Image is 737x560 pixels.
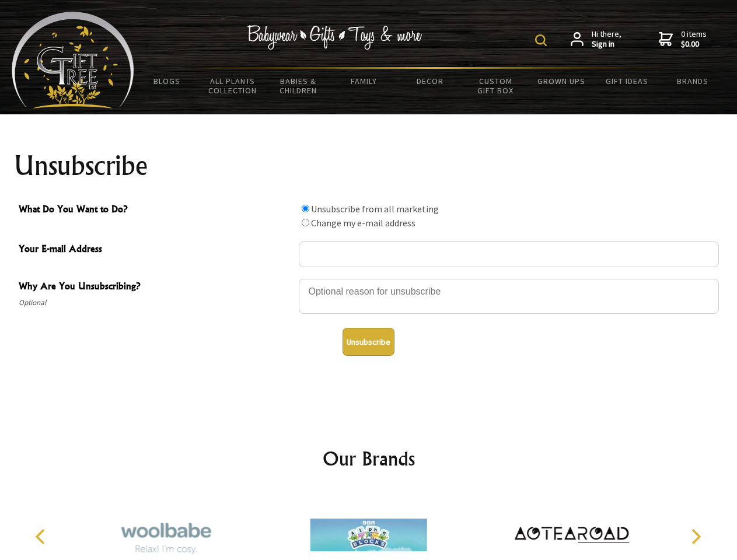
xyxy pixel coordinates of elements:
[19,296,293,310] span: Optional
[19,202,293,219] span: What Do You Want to Do?
[134,69,200,93] a: BLOGS
[299,242,719,267] input: Your E-mail Address
[528,69,594,93] a: Grown Ups
[659,29,707,50] a: 0 items$0.00
[23,444,714,473] h2: Our Brands
[29,524,55,549] button: Previous
[594,69,660,93] a: Gift Ideas
[302,219,309,226] input: What Do You Want to Do?
[343,328,394,356] button: Unsubscribe
[535,34,547,46] img: product search
[592,29,621,50] span: Hi there,
[200,69,266,103] a: All Plants Collection
[331,69,397,93] a: Family
[397,69,463,93] a: Decor
[311,217,415,229] label: Change my e-mail address
[463,69,529,103] a: Custom Gift Box
[299,279,719,314] textarea: Why Are You Unsubscribing?
[681,29,707,50] span: 0 items
[592,39,621,50] strong: Sign in
[266,69,331,103] a: Babies & Children
[311,203,439,215] label: Unsubscribe from all marketing
[19,279,293,296] span: Why Are You Unsubscribing?
[683,524,708,549] button: Next
[302,205,309,212] input: What Do You Want to Do?
[19,242,293,258] span: Your E-mail Address
[14,152,724,180] h1: Unsubscribe
[571,29,621,50] a: Hi there,Sign in
[660,69,726,93] a: Brands
[12,12,134,108] img: Babyware - Gifts - Toys and more...
[247,25,422,50] img: Babywear - Gifts - Toys & more
[681,39,707,50] strong: $0.00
